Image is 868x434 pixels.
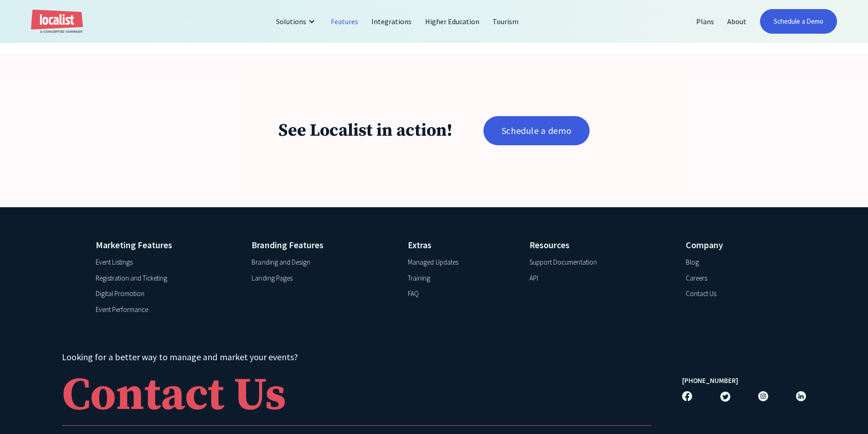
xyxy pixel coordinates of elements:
[31,10,83,34] a: home
[324,10,365,32] a: Features
[365,10,418,32] a: Integrations
[408,257,458,268] a: Managed Updates
[686,257,699,268] a: Blog
[690,10,721,32] a: Plans
[252,257,310,268] a: Branding and Design
[686,273,707,284] a: Careers
[408,273,430,284] a: Training
[96,257,133,268] a: Event Listings
[408,289,419,299] a: FAQ
[486,10,525,32] a: Tourism
[278,120,452,142] h1: See Localist in action!
[682,376,738,386] a: [PHONE_NUMBER]
[760,9,837,34] a: Schedule a Demo
[408,238,512,252] h4: Extras
[686,238,773,252] h4: Company
[686,289,716,299] a: Contact Us
[276,16,306,27] div: Solutions
[419,10,487,32] a: Higher Education
[96,305,149,315] a: Event Performance
[62,373,286,419] div: Contact Us
[62,368,651,426] a: Contact Us
[529,238,668,252] h4: Resources
[252,273,292,284] a: Landing Pages
[529,257,597,268] a: Support Documentation
[96,273,168,284] a: Registration and Ticketing
[269,10,324,32] div: Solutions
[252,238,390,252] h4: Branding Features
[483,116,590,145] a: Schedule a demo
[96,289,145,299] a: Digital Promotion
[96,238,235,252] h4: Marketing Features
[721,10,753,32] a: About
[529,273,538,284] a: API
[62,350,651,364] h4: Looking for a better way to manage and market your events?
